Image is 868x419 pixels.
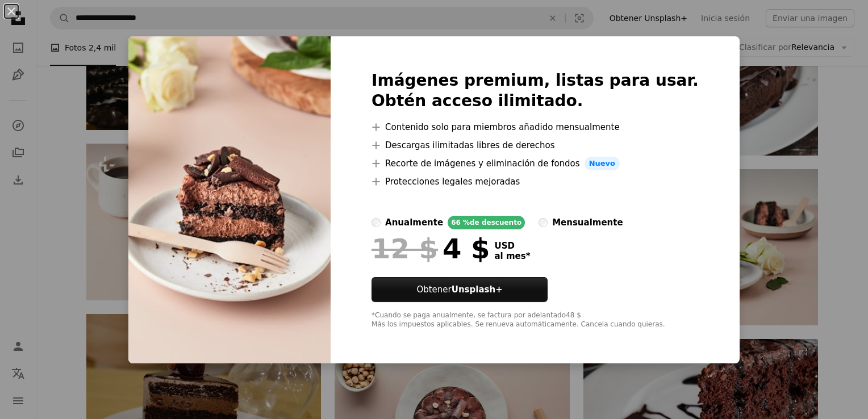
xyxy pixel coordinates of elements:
li: Contenido solo para miembros añadido mensualmente [372,120,699,134]
h2: Imágenes premium, listas para usar. Obtén acceso ilimitado. [372,70,699,111]
div: 66 % de descuento [448,216,525,229]
button: ObtenerUnsplash+ [372,277,548,302]
li: Protecciones legales mejoradas [372,175,699,188]
div: *Cuando se paga anualmente, se factura por adelantado 48 $ Más los impuestos aplicables. Se renue... [372,311,699,329]
div: mensualmente [552,216,623,229]
li: Descargas ilimitadas libres de derechos [372,139,699,152]
div: 4 $ [372,234,490,263]
span: 12 $ [372,234,438,263]
span: USD [494,241,530,251]
input: mensualmente [539,218,548,227]
li: Recorte de imágenes y eliminación de fondos [372,157,699,170]
span: Nuevo [585,157,620,170]
div: anualmente [385,216,443,229]
span: al mes * [494,251,530,261]
img: premium_photo-1715793630034-60637c0ebb91 [128,36,331,363]
input: anualmente66 %de descuento [372,218,381,227]
strong: Unsplash+ [452,284,503,295]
